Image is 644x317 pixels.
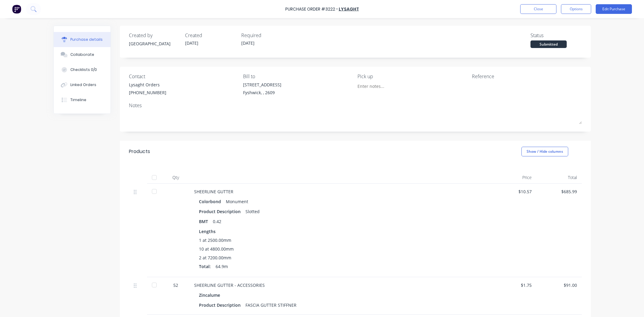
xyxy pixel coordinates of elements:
[357,82,412,91] input: Enter notes...
[199,301,245,309] div: Product Description
[129,32,180,39] div: Created by
[54,32,111,47] button: Purchase details
[167,282,184,288] div: 52
[54,47,111,62] button: Collaborate
[199,246,234,252] span: 10 at 4800.00mm
[199,207,245,216] div: Product Description
[245,301,296,309] div: FASCIA GUTTER STIFFNER
[129,102,582,109] div: Notes
[129,40,180,47] div: [GEOGRAPHIC_DATA]
[496,282,532,288] div: $1.75
[596,4,632,14] button: Edit Purchase
[70,67,97,72] div: Checklists 0/0
[245,207,260,216] div: Slotted
[521,147,568,156] button: Show / Hide columns
[530,32,582,39] div: Status
[70,97,86,103] div: Timeline
[54,77,111,92] button: Linked Orders
[357,73,467,80] div: Pick up
[129,148,150,155] div: Products
[185,32,236,39] div: Created
[199,263,211,270] span: Total:
[541,188,577,195] div: $685.99
[199,255,231,261] span: 2 at 7200.00mm
[472,73,582,80] div: Reference
[520,4,556,14] button: Close
[213,217,221,226] div: 0.42
[70,82,96,88] div: Linked Orders
[241,32,293,39] div: Required
[199,197,223,206] div: Colorbond
[194,282,486,288] div: SHEERLINE GUTTER - ACCESSORIES
[199,228,216,235] span: Lengths
[496,188,532,195] div: $10.57
[530,40,567,48] div: Submitted
[194,188,486,195] div: SHEERLINE GUTTER
[54,62,111,77] button: Checklists 0/0
[541,282,577,288] div: $91.00
[243,73,353,80] div: Bill to
[162,171,189,184] div: Qty
[491,171,537,184] div: Price
[199,291,223,299] div: Zincalume
[129,82,166,88] div: Lysaght Orders
[199,217,213,226] div: BMT
[243,89,281,96] div: Fyshwick, , 2609
[561,4,591,14] button: Options
[243,82,281,88] div: [STREET_ADDRESS]
[129,73,239,80] div: Contact
[537,171,582,184] div: Total
[226,197,248,206] div: Monument
[216,263,228,270] span: 64.9m
[285,6,338,12] div: Purchase Order #3222 -
[70,52,94,57] div: Collaborate
[339,6,359,12] a: Lysaght
[54,92,111,107] button: Timeline
[199,237,231,243] span: 1 at 2500.00mm
[12,5,21,14] img: Factory
[129,89,166,96] div: [PHONE_NUMBER]
[70,37,103,42] div: Purchase details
